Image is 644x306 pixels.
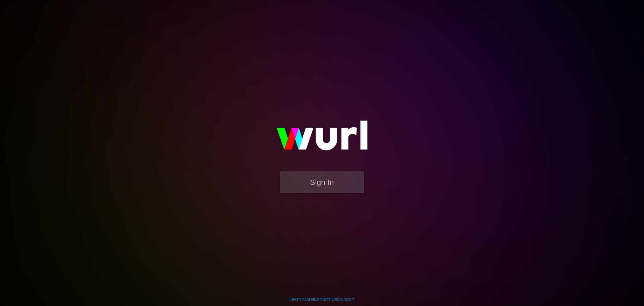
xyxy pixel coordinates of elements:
img: wurl-logo-on-black-223613ac3d8ba8fe6dc639794a292ebdb59501304c7dfd60c99c58986ef67473.svg [255,106,389,171]
a: Learn More [289,297,313,302]
a: Contact Us [314,297,337,302]
div: | | [289,296,355,303]
a: Support [338,297,355,302]
button: Sign In [280,171,364,193]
